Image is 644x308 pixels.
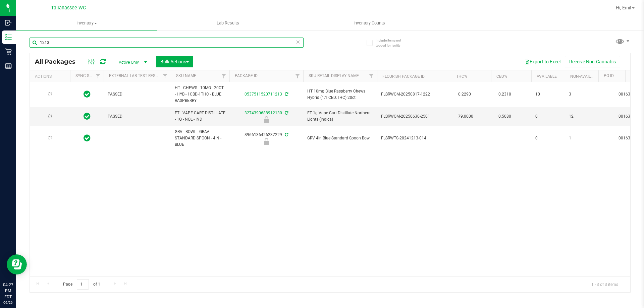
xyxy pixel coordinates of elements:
span: Inventory [16,20,157,26]
a: Sync Status [75,73,101,78]
span: Sync from Compliance System [284,92,288,97]
span: In Sync [84,133,91,143]
span: 1 - 3 of 3 items [586,279,624,289]
span: 10 [535,91,561,98]
a: Filter [292,70,303,82]
inline-svg: Inventory [5,34,12,41]
a: 00163495 [619,92,637,97]
span: 0.5080 [495,112,515,121]
a: Filter [160,70,171,82]
span: 1 [569,135,594,141]
span: 3 [569,91,594,98]
span: In Sync [84,89,91,99]
a: CBD% [496,74,507,79]
inline-svg: Retail [5,48,12,55]
a: Lab Results [157,16,299,30]
span: 0 [535,113,561,120]
span: HT - CHEWS - 10MG - 20CT - HYB - 1CBD-1THC - BLUE RASPBERRY [175,85,225,104]
span: Hi, Emi! [616,5,631,10]
span: Clear [296,38,300,46]
a: Inventory [16,16,157,30]
span: 79.0000 [455,112,477,121]
a: Flourish Package ID [382,74,425,79]
span: HT 10mg Blue Raspberry Chews Hybrid (1:1 CBD:THC) 20ct [307,88,373,101]
button: Receive Non-Cannabis [565,56,620,67]
a: Filter [366,70,377,82]
a: THC% [456,74,467,79]
a: SKU Name [176,73,196,78]
span: FT - VAPE CART DISTILLATE - 1G - NOL - IND [175,110,225,123]
span: FLSRWTS-20241213-014 [381,135,447,141]
span: PASSED [108,113,167,120]
div: Actions [35,74,67,79]
p: 04:27 PM EDT [3,282,13,300]
span: Lab Results [208,20,248,26]
span: Include items not tagged for facility [376,38,409,48]
a: 00163375 [619,136,637,140]
a: 0537511520711213 [245,92,282,97]
a: Filter [93,70,104,82]
span: GRV - BOWL - GRAV - STANDARD SPOON - 4IN - BLUE [175,129,225,148]
button: Bulk Actions [156,56,193,67]
div: Newly Received [228,138,304,145]
input: 1 [77,279,89,290]
button: Export to Excel [520,56,565,67]
a: Package ID [235,73,258,78]
a: 00163489 [619,114,637,119]
span: All Packages [35,58,82,65]
span: 0.2310 [495,89,515,99]
span: PASSED [108,91,167,98]
a: Non-Available [570,74,600,79]
div: Newly Received [228,116,304,123]
span: In Sync [84,112,91,121]
a: 3274390688912130 [245,111,282,115]
inline-svg: Inbound [5,19,12,26]
iframe: Resource center [7,254,27,274]
a: Filter [218,70,229,82]
span: 0 [535,135,561,141]
a: Available [537,74,557,79]
span: Tallahassee WC [51,5,86,11]
span: Sync from Compliance System [284,111,288,115]
inline-svg: Reports [5,63,12,69]
span: 0.2290 [455,89,474,99]
span: FT 1g Vape Cart Distillate Northern Lights (Indica) [307,110,373,123]
div: 8966136426237229 [228,132,304,145]
span: FLSRWGM-20250817-1222 [381,91,447,98]
span: Bulk Actions [160,59,189,64]
p: 09/26 [3,300,13,305]
a: Inventory Counts [299,16,440,30]
span: Page of 1 [57,279,106,290]
span: GRV 4in Blue Standard Spoon Bowl [307,135,373,141]
input: Search Package ID, Item Name, SKU, Lot or Part Number... [30,38,304,48]
span: Inventory Counts [344,20,394,26]
span: FLSRWGM-20250630-2501 [381,113,447,120]
span: 12 [569,113,594,120]
a: External Lab Test Result [109,73,162,78]
a: Sku Retail Display Name [309,73,359,78]
a: PO ID [604,73,614,78]
span: Sync from Compliance System [284,132,288,137]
